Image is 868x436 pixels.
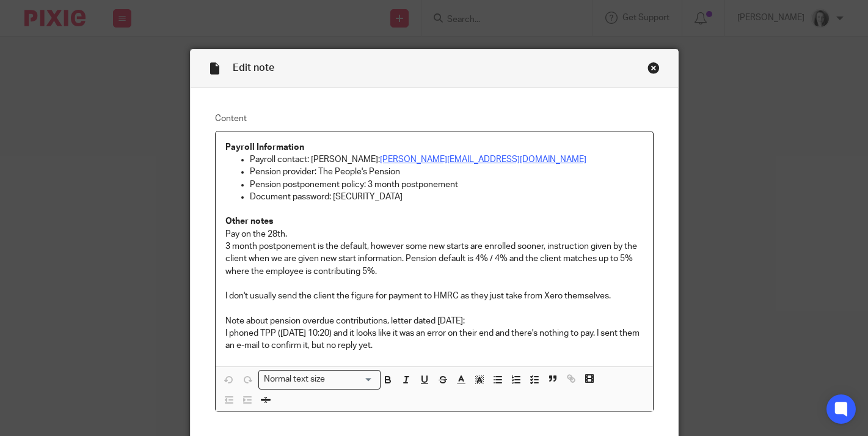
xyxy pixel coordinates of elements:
[225,327,643,352] p: I phoned TPP ([DATE] 10:20) and it looks like it was an error on their end and there's nothing to...
[215,113,654,125] label: Content
[250,153,643,166] p: Payroll contact: [PERSON_NAME]:
[225,315,643,327] p: Note about pension overdue contributions, letter dated [DATE]:
[225,228,643,240] p: Pay on the 28th.
[329,373,373,386] input: Search for option
[225,240,643,278] p: 3 month postponement is the default, however some new starts are enrolled sooner, instruction giv...
[225,290,643,302] p: I don't usually send the client the figure for payment to HMRC as they just take from Xero themse...
[258,370,381,389] div: Search for option
[250,179,643,191] p: Pension postponement policy: 3 month postponement
[261,373,328,386] span: Normal text size
[233,63,274,73] span: Edit note
[225,143,304,152] strong: Payroll Information
[380,155,586,164] a: [PERSON_NAME][EMAIL_ADDRESS][DOMAIN_NAME]
[647,62,660,74] div: Close this dialog window
[250,166,643,178] p: Pension provider: The People's Pension
[250,191,643,203] p: Document password: [SECURITY_DATA]
[225,217,273,226] strong: Other notes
